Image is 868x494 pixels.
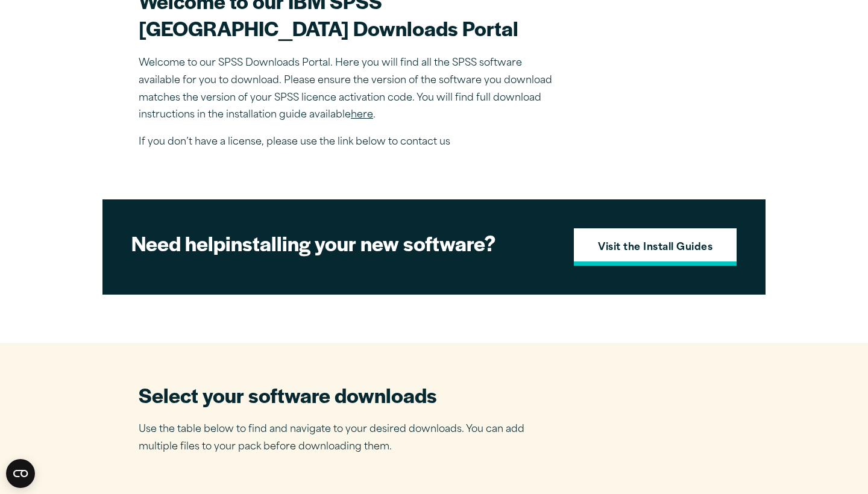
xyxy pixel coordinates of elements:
p: Welcome to our SPSS Downloads Portal. Here you will find all the SPSS software available for you ... [139,55,561,124]
strong: Visit the Install Guides [598,240,712,256]
p: If you don’t have a license, please use the link below to contact us [139,134,561,151]
p: Use the table below to find and navigate to your desired downloads. You can add multiple files to... [139,421,542,456]
strong: Need help [131,228,225,257]
a: here [351,110,373,120]
h2: installing your new software? [131,230,553,257]
button: Open CMP widget [6,459,35,488]
h2: Select your software downloads [139,381,542,408]
a: Visit the Install Guides [574,228,737,266]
